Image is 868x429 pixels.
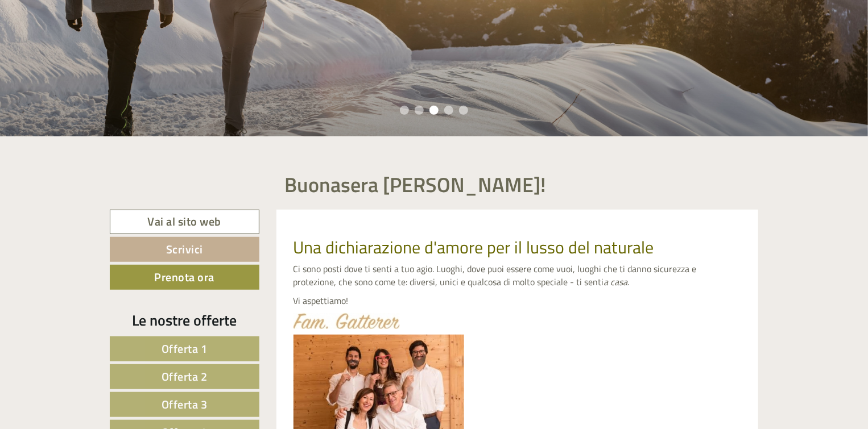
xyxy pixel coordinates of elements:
[604,275,609,289] em: a
[110,210,259,234] a: Vai al sito web
[110,310,259,331] div: Le nostre offerte
[611,275,628,289] em: casa
[162,368,208,385] span: Offerta 2
[294,313,400,329] img: image
[294,234,654,260] span: Una dichiarazione d'amore per il lusso del naturale
[162,340,208,357] span: Offerta 1
[162,395,208,413] span: Offerta 3
[285,173,547,196] h1: Buonasera [PERSON_NAME]!
[110,265,259,290] a: Prenota ora
[294,294,742,307] p: Vi aspettiamo!
[110,237,259,262] a: Scrivici
[294,263,742,289] p: Ci sono posti dove ti senti a tuo agio. Luoghi, dove puoi essere come vuoi, luoghi che ti danno s...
